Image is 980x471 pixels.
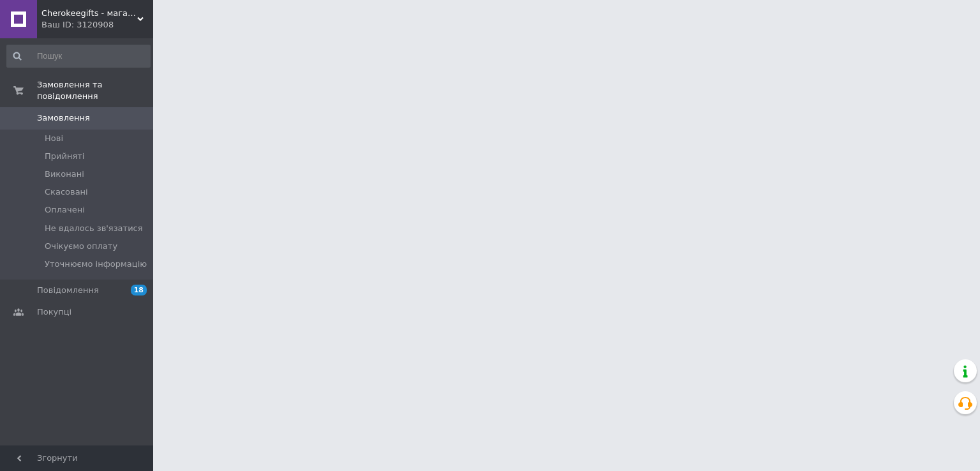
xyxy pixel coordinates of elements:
[37,79,153,102] span: Замовлення та повідомлення
[45,151,84,162] span: Прийняті
[37,306,71,318] span: Покупці
[45,258,147,270] span: Уточнюємо інформацію
[45,168,84,180] span: Виконані
[131,285,147,295] span: 18
[45,241,117,252] span: Очікуємо оплату
[41,19,153,31] div: Ваш ID: 3120908
[37,285,99,296] span: Повідомлення
[41,8,137,19] span: Cherokeegifts - магазин подарунків
[45,186,88,198] span: Скасовані
[37,112,90,124] span: Замовлення
[45,133,63,144] span: Нові
[45,223,143,234] span: Не вдалось зв'язатися
[6,45,151,68] input: Пошук
[45,204,85,216] span: Оплачені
